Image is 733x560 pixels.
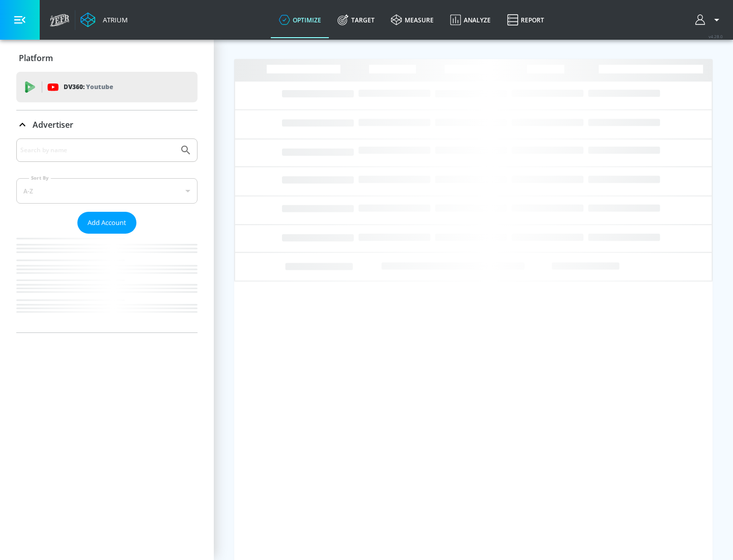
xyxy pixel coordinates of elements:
a: Atrium [80,12,128,27]
div: Advertiser [16,138,198,332]
a: Report [499,2,552,38]
a: Analyze [442,2,499,38]
label: Sort By [29,175,51,181]
button: Add Account [77,212,136,234]
p: DV360: [64,81,113,93]
div: A-Z [16,178,198,204]
span: v 4.28.0 [709,34,723,39]
div: Platform [16,44,198,72]
nav: list of Advertiser [16,234,198,332]
a: measure [383,2,442,38]
a: optimize [271,2,329,38]
p: Youtube [86,81,113,92]
span: Add Account [88,217,126,229]
a: Target [329,2,383,38]
div: Advertiser [16,110,198,139]
p: Platform [19,52,53,64]
input: Search by name [20,144,175,157]
p: Advertiser [33,119,73,130]
div: DV360: Youtube [16,72,198,102]
div: Atrium [99,15,128,24]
